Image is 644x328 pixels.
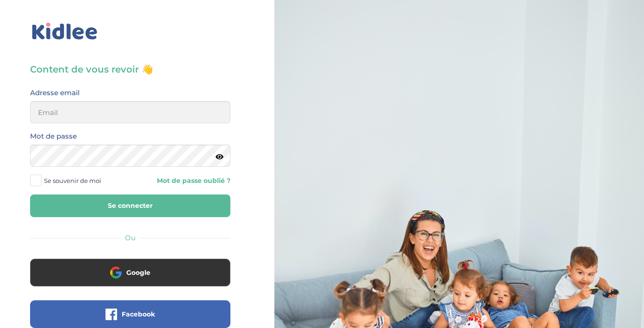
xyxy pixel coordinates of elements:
[137,176,230,185] a: Mot de passe oublié ?
[30,194,230,217] button: Se connecter
[110,267,122,278] img: google.png
[30,101,230,123] input: Email
[30,63,230,76] h3: Content de vous revoir 👋
[125,233,136,242] span: Ou
[30,87,80,99] label: Adresse email
[126,268,150,277] span: Google
[122,310,155,319] span: Facebook
[30,316,230,325] a: Facebook
[30,130,77,142] label: Mot de passe
[30,21,99,42] img: logo_kidlee_bleu
[30,274,230,283] a: Google
[30,300,230,328] button: Facebook
[44,175,101,187] span: Se souvenir de moi
[105,309,117,320] img: facebook.png
[30,259,230,286] button: Google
